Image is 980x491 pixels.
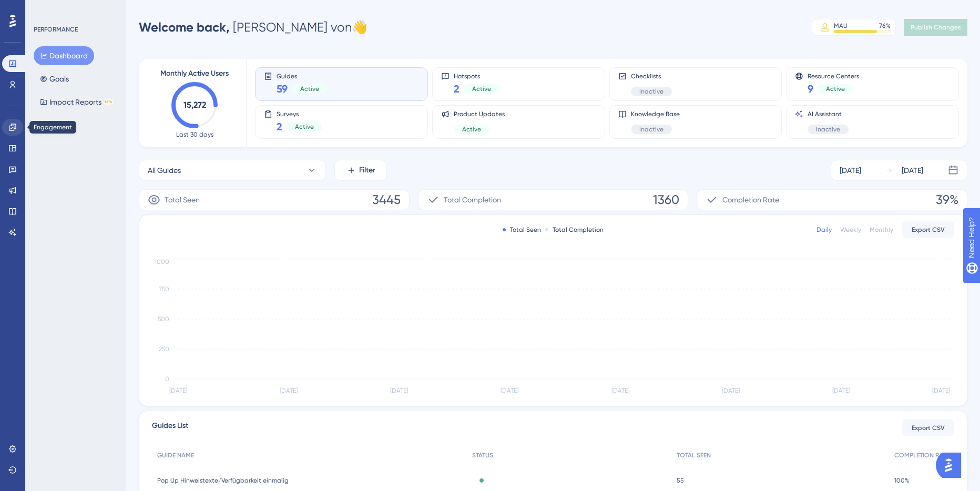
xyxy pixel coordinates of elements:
button: Goals [34,69,75,88]
span: Pop Up Hinweistexte/Verfügbarkeit einmalig [157,476,289,485]
span: 2 [454,81,460,96]
div: MAU [834,22,848,30]
span: AI Assistant [808,110,849,118]
span: Publish Changes [911,23,961,32]
button: Dashboard [34,46,94,65]
span: Monthly Active Users [160,67,229,80]
span: Surveys [277,110,322,117]
button: Export CSV [902,221,954,238]
tspan: 250 [159,345,169,353]
div: 76 % [879,22,891,30]
tspan: [DATE] [722,387,740,394]
tspan: [DATE] [832,387,850,394]
button: Publish Changes [904,19,967,36]
span: TOTAL SEEN [677,451,711,459]
div: Total Seen [503,226,541,234]
span: Checklists [631,72,672,80]
span: 55 [677,476,684,485]
span: Guides [277,72,328,79]
tspan: 0 [165,375,169,383]
span: 2 [277,119,282,134]
span: 59 [277,81,288,96]
span: Export CSV [912,226,945,234]
tspan: [DATE] [932,387,950,394]
div: PERFORMANCE [34,25,78,34]
button: Export CSV [902,420,954,436]
span: GUIDE NAME [157,451,194,459]
tspan: [DATE] [611,387,629,394]
text: 15,272 [183,100,206,110]
tspan: 500 [158,315,169,323]
button: Impact ReportsBETA [34,93,119,111]
span: Inactive [816,125,840,134]
span: 3445 [372,191,401,208]
span: Knowledge Base [631,110,680,118]
span: Active [462,125,481,134]
span: Product Updates [454,110,505,118]
div: Total Completion [545,226,604,234]
tspan: 750 [159,285,169,293]
div: BETA [104,99,113,105]
div: [DATE] [902,164,923,177]
span: Active [472,85,491,93]
span: 100% [894,476,910,485]
span: STATUS [472,451,493,459]
span: Guides List [152,420,188,436]
span: Completion Rate [722,193,779,206]
span: Filter [359,164,375,177]
span: All Guides [148,164,181,177]
span: Inactive [639,125,663,134]
tspan: [DATE] [169,387,187,394]
tspan: [DATE] [501,387,518,394]
span: Total Completion [444,193,501,206]
span: Total Seen [165,193,200,206]
span: 39% [936,191,958,208]
div: Daily [816,226,832,234]
button: Filter [334,160,387,181]
tspan: [DATE] [390,387,408,394]
span: Last 30 days [176,130,213,139]
iframe: UserGuiding AI Assistant Launcher [936,449,967,481]
div: Weekly [840,226,861,234]
span: Active [826,85,845,93]
span: COMPLETION RATE [894,451,949,459]
div: Monthly [870,226,893,234]
span: Active [295,122,314,131]
span: Welcome back, [139,19,230,35]
span: Resource Centers [808,72,859,79]
span: 1360 [653,191,679,208]
tspan: 1000 [155,258,169,265]
tspan: [DATE] [280,387,298,394]
div: [DATE] [840,164,861,177]
span: Export CSV [912,424,945,432]
span: Inactive [639,87,663,96]
span: Need Help? [25,3,66,15]
div: [PERSON_NAME] von 👋 [139,19,367,36]
button: All Guides [139,160,326,181]
span: 9 [808,81,813,96]
span: Hotspots [454,72,499,79]
span: Active [300,85,319,93]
